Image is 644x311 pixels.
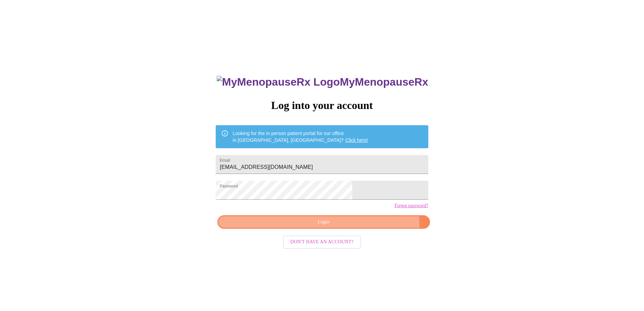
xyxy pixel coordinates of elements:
[281,239,363,244] a: Don't have an account?
[217,215,430,229] button: Login
[217,76,428,88] h3: MyMenopauseRx
[283,236,361,249] button: Don't have an account?
[216,99,428,112] h3: Log into your account
[345,137,368,143] a: Click here!
[225,218,422,226] span: Login
[233,127,368,146] div: Looking for the in person patient portal for our office in [GEOGRAPHIC_DATA], [GEOGRAPHIC_DATA]?
[217,76,340,88] img: MyMenopauseRx Logo
[290,238,354,246] span: Don't have an account?
[395,203,428,208] a: Forgot password?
